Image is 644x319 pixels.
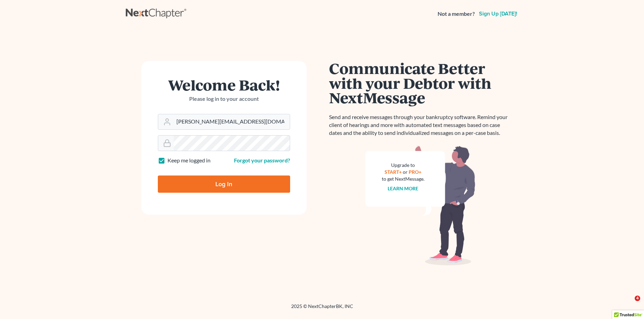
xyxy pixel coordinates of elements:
a: Sign up [DATE]! [478,11,519,17]
div: 2025 © NextChapterBK, INC [126,303,519,315]
h1: Welcome Back! [158,77,290,92]
span: or [403,169,408,175]
p: Send and receive messages through your bankruptcy software. Remind your client of hearings and mo... [329,113,512,137]
span: 4 [635,296,640,301]
iframe: Intercom live chat [621,296,637,312]
p: Please log in to your account [158,95,290,103]
div: to get NextMessage. [382,176,425,182]
a: Forgot your password? [234,157,290,163]
img: nextmessage_bg-59042aed3d76b12b5cd301f8e5b87938c9018125f34e5fa2b7a6b67550977c72.svg [365,145,476,266]
label: Keep me logged in [167,157,211,164]
strong: Not a member? [438,10,475,18]
div: Upgrade to [382,162,425,169]
input: Email Address [174,114,290,129]
a: Learn more [388,185,418,191]
input: Log In [158,176,290,193]
h1: Communicate Better with your Debtor with NextMessage [329,61,512,105]
a: PRO+ [409,169,421,175]
a: START+ [385,169,402,175]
